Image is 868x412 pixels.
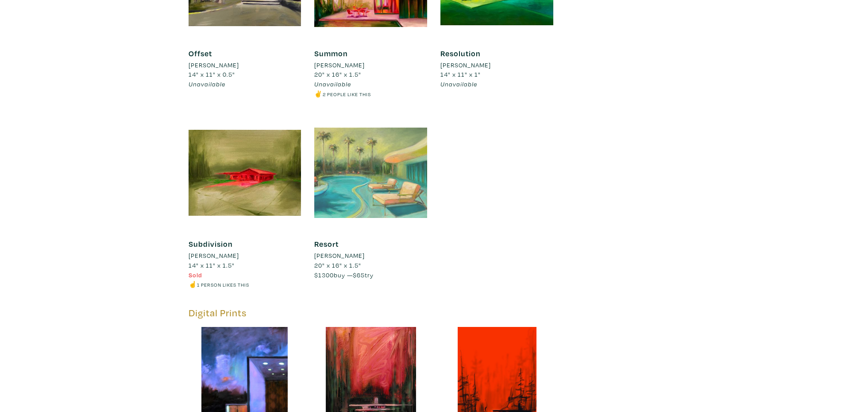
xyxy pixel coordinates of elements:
[189,280,301,289] li: ☝️
[314,271,334,279] span: $1300
[189,48,212,58] a: Offset
[353,271,365,279] span: $65
[314,271,374,279] span: buy — try
[189,80,225,88] span: Unavailable
[189,60,239,70] li: [PERSON_NAME]
[314,48,348,58] a: Summon
[189,251,239,260] li: [PERSON_NAME]
[314,251,365,260] li: [PERSON_NAME]
[440,80,477,88] span: Unavailable
[314,60,427,70] a: [PERSON_NAME]
[323,91,371,97] small: 2 people like this
[314,70,361,78] span: 20" x 16" x 1.5"
[189,261,235,269] span: 14" x 11" x 1.5"
[189,307,554,319] h5: Digital Prints
[314,60,365,70] li: [PERSON_NAME]
[314,80,351,88] span: Unavailable
[440,70,481,78] span: 14" x 11" x 1"
[189,70,235,78] span: 14" x 11" x 0.5"
[189,251,301,260] a: [PERSON_NAME]
[197,281,249,288] small: 1 person likes this
[314,239,339,249] a: Resort
[440,60,491,70] li: [PERSON_NAME]
[314,89,427,99] li: ✌️
[189,271,202,279] span: Sold
[440,60,553,70] a: [PERSON_NAME]
[189,60,301,70] a: [PERSON_NAME]
[189,239,233,249] a: Subdivision
[314,261,361,269] span: 20" x 16" x 1.5"
[440,48,481,58] a: Resolution
[314,251,427,260] a: [PERSON_NAME]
